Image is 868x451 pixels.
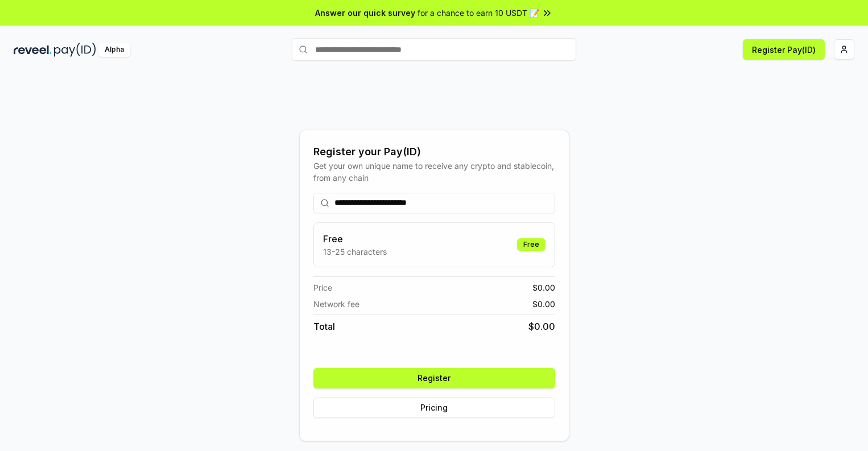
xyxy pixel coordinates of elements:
[528,320,555,333] span: $ 0.00
[313,398,555,418] button: Pricing
[313,144,555,160] div: Register your Pay(ID)
[743,39,825,60] button: Register Pay(ID)
[315,7,415,19] span: Answer our quick survey
[532,298,555,310] span: $ 0.00
[98,43,130,57] div: Alpha
[418,7,539,19] span: for a chance to earn 10 USDT 📝
[323,232,387,246] h3: Free
[313,282,332,293] span: Price
[313,160,555,184] div: Get your own unique name to receive any crypto and stablecoin, from any chain
[323,246,387,258] p: 13-25 characters
[532,282,555,293] span: $ 0.00
[313,298,359,310] span: Network fee
[54,43,96,57] img: pay_id
[313,368,555,388] button: Register
[517,238,545,251] div: Free
[313,320,335,333] span: Total
[14,43,52,57] img: reveel_dark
